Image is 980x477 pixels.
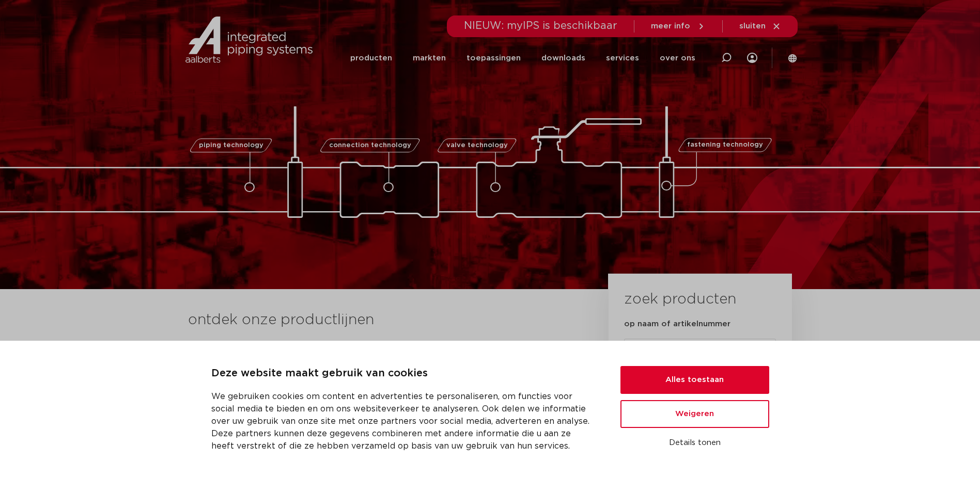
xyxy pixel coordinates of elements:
a: downloads [541,38,585,78]
a: meer info [651,22,706,31]
p: Deze website maakt gebruik van cookies [211,365,596,382]
a: sluiten [739,22,781,31]
a: services [606,38,639,78]
span: piping technology [199,142,263,149]
span: sluiten [739,22,766,30]
button: Alles toestaan [620,366,769,394]
a: markten [413,38,446,78]
button: Details tonen [620,434,769,452]
span: NIEUW: myIPS is beschikbaar [464,21,617,31]
button: Weigeren [620,400,769,428]
h3: zoek producten [624,289,736,310]
div: my IPS [747,37,757,78]
p: We gebruiken cookies om content en advertenties te personaliseren, om functies voor social media ... [211,390,596,452]
span: fastening technology [687,142,763,149]
a: producten [350,38,392,78]
span: valve technology [446,142,508,149]
span: meer info [651,22,690,30]
a: over ons [660,38,695,78]
input: zoeken [624,339,776,362]
h3: ontdek onze productlijnen [188,310,573,330]
a: toepassingen [466,38,521,78]
span: connection technology [329,142,411,149]
nav: Menu [350,38,695,78]
label: op naam of artikelnummer [624,319,730,329]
